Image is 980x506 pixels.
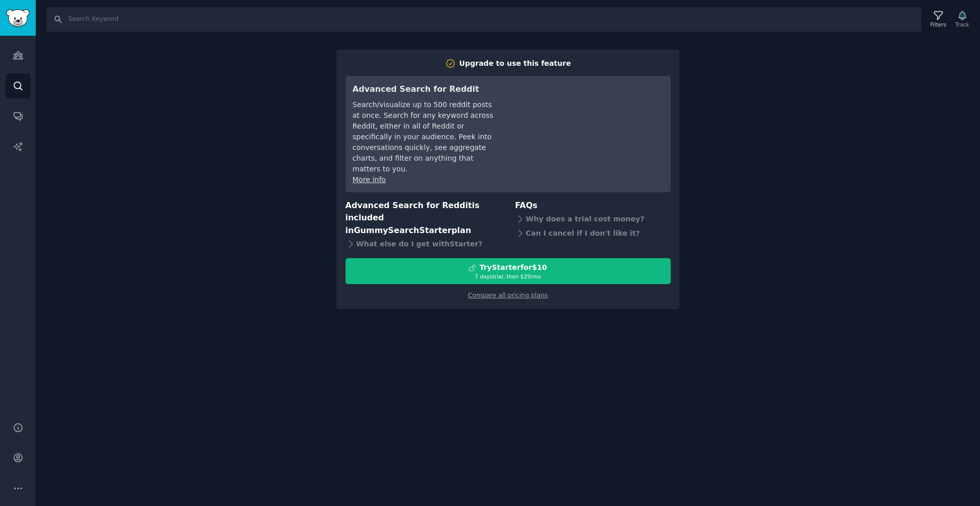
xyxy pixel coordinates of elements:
[930,21,946,28] div: Filters
[346,258,671,284] button: TryStarterfor$107 daystrial, then $29/mo
[515,212,671,226] div: Why does a trial cost money?
[346,199,501,237] h3: Advanced Search for Reddit is included in plan
[353,99,496,174] div: Search/visualize up to 500 reddit posts at once. Search for any keyword across Reddit, either in ...
[510,83,664,160] iframe: YouTube video player
[353,83,496,96] h3: Advanced Search for Reddit
[354,225,451,235] span: GummySearch Starter
[346,237,501,251] div: What else do I get with Starter ?
[346,273,670,280] div: 7 days trial, then $ 29 /mo
[515,226,671,240] div: Can I cancel if I don't like it?
[479,262,547,273] div: Try Starter for $10
[468,292,548,299] a: Compare all pricing plans
[515,199,671,212] h3: FAQs
[6,9,30,27] img: GummySearch logo
[46,7,921,32] input: Search Keyword
[459,58,571,69] div: Upgrade to use this feature
[353,175,386,184] a: More info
